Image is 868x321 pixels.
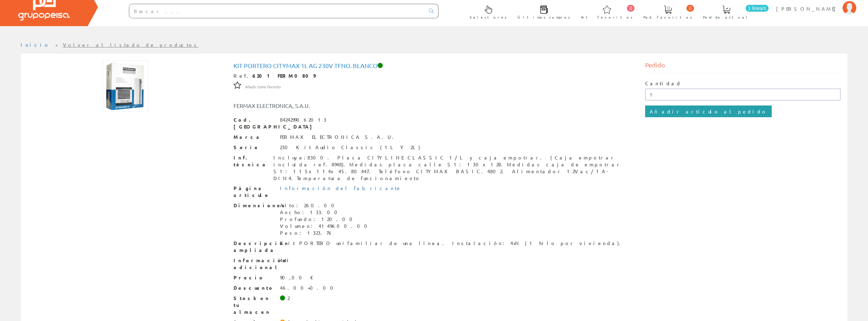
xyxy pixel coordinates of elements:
span: 0 [686,5,694,12]
span: Marca [234,134,275,141]
strong: 6201 FERM0809 [252,73,316,79]
a: Inicio [21,42,50,48]
span: Art. favoritos [581,14,633,21]
div: Volumen: 4149600.00 [280,223,371,230]
span: 0 [627,5,634,12]
div: 46.00+0.00 [280,285,337,291]
div: Alto: 260.00 [280,202,371,209]
span: Descuento [234,285,275,291]
div: Peso: 1323.76 [280,230,371,236]
span: Selectores [470,14,507,21]
span: Inf. técnica [234,154,268,168]
h1: Kit Portero Citymax 1l Ag 230v Tfno. Blanco [234,62,635,69]
div: 2 [287,295,290,302]
img: Foto artículo Kit Portero Citymax 1l Ag 230v Tfno. Blanco (132.6x150) [102,60,148,112]
input: Buscar ... [129,4,425,18]
div: FERMAX ELECTRONICA S.A.U. [280,134,398,141]
div: Profundo: 120.00 [280,216,371,223]
span: Dimensiones [234,202,275,209]
div: 90,00 € [280,274,314,281]
span: Últimas compras [518,14,570,21]
span: Información adicional [234,257,275,271]
span: Página artículo [234,185,275,199]
span: 1 línea/s [746,5,769,12]
span: Añadir como favorito [245,84,281,90]
div: Kit PORTERO unifamiliar de una línea. Instalación: 4+N (1 hilo por vivienda). [280,240,625,247]
span: Cod. [GEOGRAPHIC_DATA] [234,117,275,130]
label: Cantidad [645,80,682,87]
div: Ref. [234,73,635,79]
div: 4+N [280,257,290,264]
div: Ancho: 133.00 [280,209,371,216]
div: 230 Kit Audio Classic (1L Y 2L) [280,144,420,151]
div: FERMAX ELECTRONICA, S.A.U. [228,102,468,110]
span: Precio [234,274,275,281]
span: Pedido actual [703,14,750,21]
span: Stock en tu almacen [234,295,275,316]
input: Añadir artículo al pedido [645,106,772,117]
span: Descripción ampliada [234,240,275,254]
a: Añadir como favorito [245,83,281,89]
a: Volver al listado de productos [63,42,199,48]
span: [PERSON_NAME] [776,5,839,12]
div: 8424299062013 [280,117,326,123]
span: Serie [234,144,275,151]
a: Información del fabricante [280,185,402,191]
div: Incluye:8300. Placa CITYLINE CLASSIC 1/L y caja empotrar. (Caja empotrar incluida ref.8948).Medid... [273,154,635,182]
div: Pedido [645,60,841,73]
span: Ped. favoritos [643,14,692,21]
